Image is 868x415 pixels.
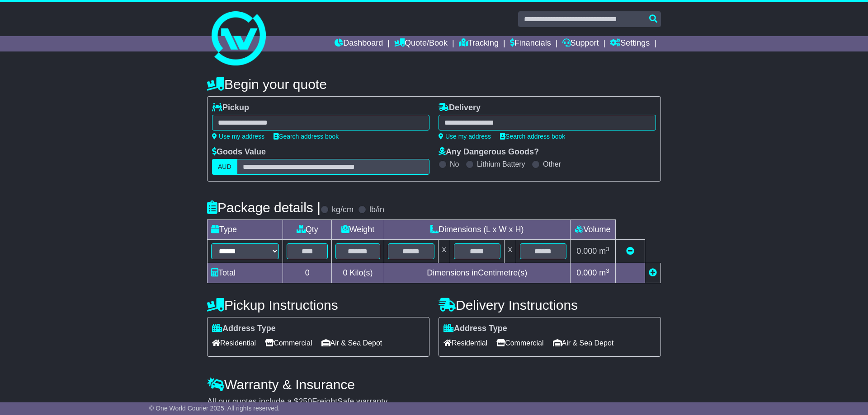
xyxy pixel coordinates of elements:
label: Address Type [212,324,276,334]
a: Remove this item [626,247,634,256]
td: Kilo(s) [332,263,384,283]
label: Lithium Battery [477,160,525,168]
label: Other [543,160,561,168]
a: Settings [610,36,650,51]
span: m [599,268,609,277]
label: Delivery [439,103,481,113]
label: Address Type [443,324,507,334]
span: 0.000 [576,247,597,256]
span: Commercial [496,336,543,350]
td: Volume [570,220,615,240]
h4: Package details | [207,200,321,215]
span: 250 [298,397,312,406]
label: Goods Value [212,147,266,157]
td: Qty [283,220,332,240]
span: Residential [443,336,487,350]
a: Dashboard [335,36,383,51]
label: kg/cm [332,205,354,215]
a: Use my address [439,133,491,140]
span: 0 [343,268,347,277]
sup: 3 [606,267,609,274]
span: Commercial [265,336,312,350]
td: x [504,240,516,263]
label: Pickup [212,103,249,113]
a: Support [562,36,599,51]
td: 0 [283,263,332,283]
h4: Delivery Instructions [439,298,661,312]
a: Search address book [274,133,339,140]
a: Tracking [459,36,499,51]
span: Residential [212,336,256,350]
span: 0.000 [576,268,597,277]
sup: 3 [606,246,609,252]
td: Dimensions in Centimetre(s) [384,263,570,283]
div: All our quotes include a $ FreightSafe warranty. [207,397,661,407]
td: Total [208,263,283,283]
span: © One World Courier 2025. All rights reserved. [149,405,280,412]
span: Air & Sea Depot [553,336,614,350]
td: Weight [332,220,384,240]
td: Type [208,220,283,240]
label: No [450,160,459,168]
span: Air & Sea Depot [321,336,382,350]
h4: Pickup Instructions [207,298,429,312]
label: Any Dangerous Goods? [439,147,539,157]
label: lb/in [369,205,384,215]
a: Use my address [212,133,264,140]
h4: Begin your quote [207,77,661,92]
a: Financials [510,36,551,51]
span: m [599,247,609,256]
h4: Warranty & Insurance [207,377,661,392]
td: x [438,240,450,263]
label: AUD [212,159,237,175]
a: Quote/Book [394,36,448,51]
a: Add new item [649,268,657,277]
a: Search address book [500,133,565,140]
td: Dimensions (L x W x H) [384,220,570,240]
